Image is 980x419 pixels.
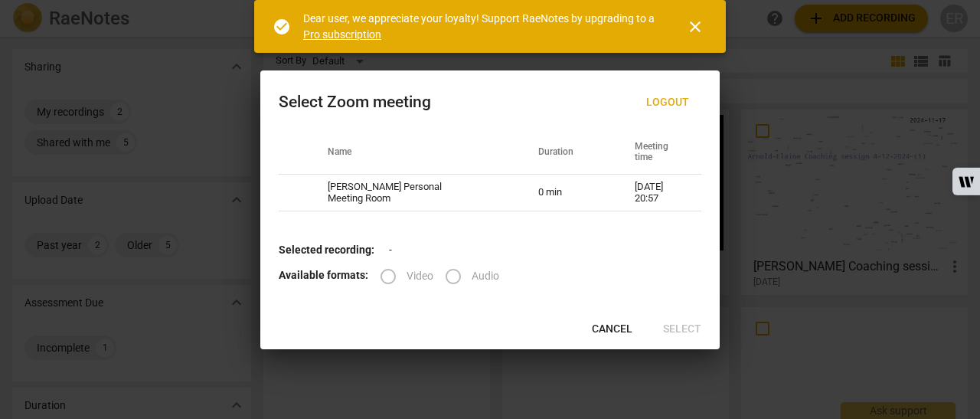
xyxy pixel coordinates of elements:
div: File type [381,269,511,281]
span: check_circle [273,18,291,36]
td: [DATE] 20:57 [616,175,701,211]
span: Video [407,268,433,284]
td: 0 min [520,175,616,211]
td: [PERSON_NAME] Personal Meeting Room [309,175,520,211]
span: Cancel [592,322,632,337]
span: Logout [646,95,689,110]
th: Duration [520,132,616,175]
a: Pro subscription [303,28,381,41]
div: Dear user, we appreciate your loyalty! Support RaeNotes by upgrading to a [303,11,658,42]
div: Select Zoom meeting [279,93,431,112]
b: Available formats: [279,269,368,281]
th: Meeting time [616,132,701,175]
button: Logout [634,89,701,116]
button: Cancel [580,316,645,343]
p: - [279,242,701,258]
span: Audio [472,268,499,284]
button: Close [677,8,714,45]
b: Selected recording: [279,244,374,256]
span: close [686,18,704,36]
th: Name [309,132,520,175]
